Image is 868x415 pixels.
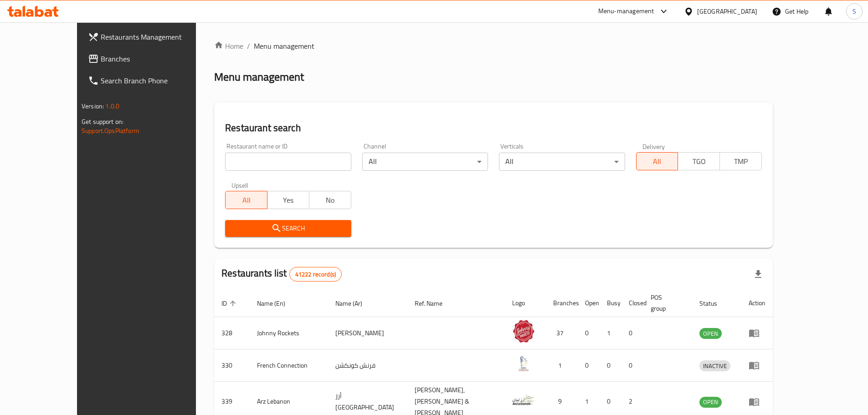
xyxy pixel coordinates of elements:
button: Yes [267,191,309,209]
a: Restaurants Management [81,26,222,48]
input: Search for restaurant name or ID.. [225,153,351,171]
span: Version: [82,100,104,112]
a: Home [214,41,243,51]
span: Menu management [254,41,314,51]
div: Export file [747,263,769,285]
span: Yes [271,194,306,207]
td: 330 [214,349,250,382]
span: INACTIVE [699,361,730,371]
div: Total records count [289,267,342,282]
a: Branches [81,48,222,70]
span: OPEN [699,328,722,339]
span: Search [232,223,344,234]
span: All [640,155,675,168]
div: INACTIVE [699,360,730,371]
a: Search Branch Phone [81,70,222,92]
span: Branches [101,53,215,64]
span: 1.0.0 [105,100,119,112]
li: / [247,41,250,51]
label: Upsell [231,182,248,188]
td: 0 [578,317,600,349]
button: TMP [719,152,762,170]
span: S [853,6,856,16]
div: Menu [749,396,765,407]
div: OPEN [699,328,722,339]
span: TMP [724,155,758,168]
span: Get support on: [82,116,123,128]
div: Menu-management [598,6,654,17]
div: Menu [749,360,765,371]
button: Search [225,220,351,237]
th: Closed [621,289,643,317]
td: 0 [621,317,643,349]
img: French Connection [512,352,535,375]
div: All [362,153,488,171]
button: No [309,191,351,209]
span: ID [221,298,239,309]
td: 37 [546,317,578,349]
span: POS group [651,292,681,314]
h2: Menu management [214,70,304,84]
button: All [636,152,678,170]
span: Search Branch Phone [101,75,215,86]
button: TGO [678,152,720,170]
a: Support.OpsPlatform [82,125,139,137]
div: [GEOGRAPHIC_DATA] [697,6,757,16]
span: All [229,194,264,207]
span: Name (Ar) [335,298,374,309]
td: 328 [214,317,250,349]
th: Busy [600,289,621,317]
span: Ref. Name [415,298,454,309]
div: Menu [749,328,765,338]
img: Arz Lebanon [512,389,535,411]
h2: Restaurant search [225,121,762,135]
h2: Restaurants list [221,266,342,282]
th: Action [741,289,773,317]
th: Branches [546,289,578,317]
td: 1 [546,349,578,382]
img: Johnny Rockets [512,320,535,343]
th: Logo [505,289,546,317]
span: TGO [682,155,716,168]
span: Status [699,298,729,309]
td: [PERSON_NAME] [328,317,407,349]
td: 0 [600,349,621,382]
button: All [225,191,267,209]
nav: breadcrumb [214,41,773,51]
td: 0 [578,349,600,382]
td: 0 [621,349,643,382]
span: OPEN [699,397,722,407]
span: Name (En) [257,298,297,309]
span: No [313,194,348,207]
th: Open [578,289,600,317]
td: French Connection [250,349,328,382]
td: Johnny Rockets [250,317,328,349]
div: All [499,153,625,171]
span: 41222 record(s) [290,270,341,279]
span: Restaurants Management [101,31,215,42]
td: 1 [600,317,621,349]
label: Delivery [642,143,665,149]
td: فرنش كونكشن [328,349,407,382]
